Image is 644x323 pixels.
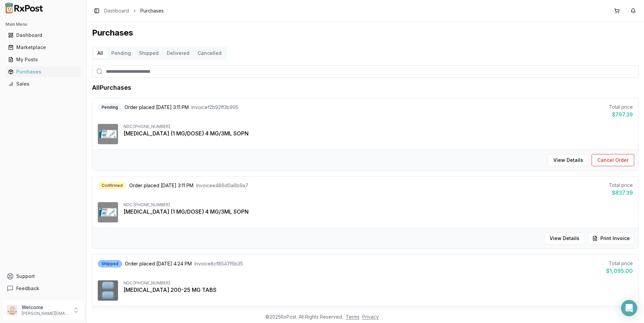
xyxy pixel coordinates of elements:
[3,42,84,53] button: Marketplace
[104,7,129,14] a: Dashboard
[346,314,360,320] a: Terms
[8,56,78,63] div: My Posts
[606,260,633,267] div: Total price
[5,66,81,78] a: Purchases
[544,232,585,244] button: View Details
[123,208,633,216] div: [MEDICAL_DATA] (1 MG/DOSE) 4 MG/3ML SOPN
[362,314,379,320] a: Privacy
[140,7,164,14] span: Purchases
[194,260,243,267] span: Invoice 8cf8547f5b35
[123,124,633,129] div: NDC: [PHONE_NUMBER]
[98,260,122,267] div: Shipped
[5,29,81,41] a: Dashboard
[98,280,118,301] img: Descovy 200-25 MG TABS
[92,27,639,38] h1: Purchases
[93,48,107,59] button: All
[124,104,189,111] span: Order placed [DATE] 3:11 PM
[621,300,637,316] div: Open Intercom Messenger
[609,104,633,110] div: Total price
[123,286,633,294] div: [MEDICAL_DATA] 200-25 MG TABS
[98,202,118,222] img: Ozempic (1 MG/DOSE) 4 MG/3ML SOPN
[3,54,84,65] button: My Posts
[8,81,78,87] div: Sales
[22,311,69,316] p: [PERSON_NAME][EMAIL_ADDRESS][DOMAIN_NAME]
[609,189,633,197] div: $837.39
[5,41,81,53] a: Marketplace
[3,3,46,14] img: RxPost Logo
[3,79,84,89] button: Sales
[8,32,78,39] div: Dashboard
[3,282,84,295] button: Feedback
[606,267,633,275] div: $1,095.00
[22,304,69,311] p: Welcome
[196,182,248,189] span: Invoice e486d0a6b9a7
[92,83,131,92] h1: All Purchases
[588,232,634,244] button: Print Invoice
[548,154,589,166] button: View Details
[5,53,81,66] a: My Posts
[107,48,135,59] button: Pending
[3,66,84,77] button: Purchases
[123,280,633,286] div: NDC: [PHONE_NUMBER]
[123,202,633,208] div: NDC: [PHONE_NUMBER]
[16,285,39,292] span: Feedback
[163,48,193,59] button: Delivered
[191,104,238,111] span: Invoice f2b92ff3b995
[7,305,18,316] img: User avatar
[125,260,192,267] span: Order placed [DATE] 4:24 PM
[104,7,164,14] nav: breadcrumb
[609,182,633,189] div: Total price
[8,68,78,75] div: Purchases
[5,22,81,27] h2: Main Menu
[3,270,84,282] button: Support
[8,44,78,51] div: Marketplace
[592,154,634,166] button: Cancel Order
[98,182,127,189] div: Confirmed
[123,129,633,137] div: [MEDICAL_DATA] (1 MG/DOSE) 4 MG/3ML SOPN
[135,48,163,59] button: Shipped
[609,110,633,119] div: $797.39
[3,30,84,41] button: Dashboard
[98,124,118,144] img: Ozempic (1 MG/DOSE) 4 MG/3ML SOPN
[193,48,226,59] button: Cancelled
[98,104,122,111] div: Pending
[5,78,81,90] a: Sales
[129,182,193,189] span: Order placed [DATE] 3:11 PM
